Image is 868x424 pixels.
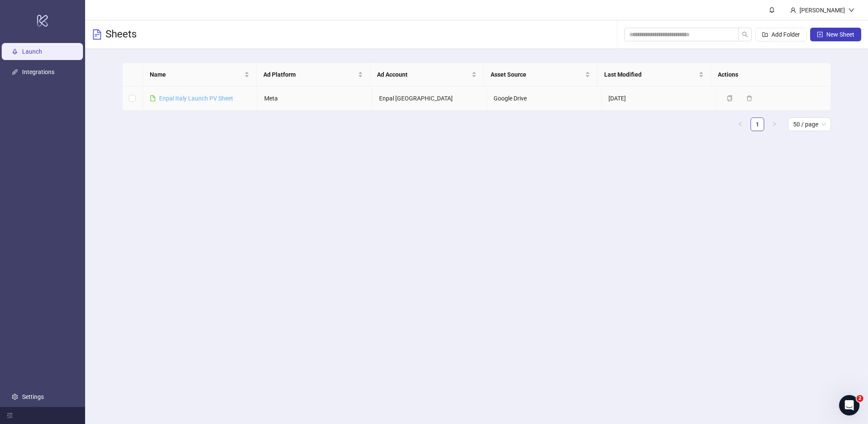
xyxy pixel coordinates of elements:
[734,117,747,131] button: left
[7,413,13,418] span: menu-fold
[751,118,764,131] a: 1
[788,117,831,131] div: Page Size
[793,118,826,131] span: 50 / page
[768,117,781,131] button: right
[22,393,44,400] a: Settings
[817,32,823,37] span: plus-square
[370,63,484,86] th: Ad Account
[257,86,372,111] td: Meta
[263,70,356,79] span: Ad Platform
[771,31,800,38] span: Add Folder
[487,86,602,111] td: Google Drive
[602,86,717,111] td: [DATE]
[742,32,748,37] span: search
[848,7,854,13] span: down
[727,95,733,101] span: copy
[734,117,747,131] li: Previous Page
[768,117,781,131] li: Next Page
[106,28,137,41] h3: Sheets
[491,70,583,79] span: Asset Source
[826,31,854,38] span: New Sheet
[604,70,697,79] span: Last Modified
[372,86,487,111] td: Enpal [GEOGRAPHIC_DATA]
[143,63,257,86] th: Name
[839,395,859,415] iframe: Intercom live chat
[810,28,861,41] button: New Sheet
[22,48,42,55] a: Launch
[377,70,470,79] span: Ad Account
[92,29,102,40] span: file-text
[790,7,796,13] span: user
[159,95,233,102] a: Enpal Italy Launch PV Sheet
[484,63,597,86] th: Asset Source
[769,7,775,13] span: bell
[257,63,370,86] th: Ad Platform
[711,63,825,86] th: Actions
[597,63,711,86] th: Last Modified
[796,6,848,15] div: [PERSON_NAME]
[150,70,243,79] span: Name
[857,395,863,402] span: 2
[150,95,156,101] span: file
[755,28,807,41] button: Add Folder
[772,121,777,126] span: right
[746,95,752,101] span: delete
[751,117,764,131] li: 1
[762,32,768,37] span: folder-add
[22,69,54,75] a: Integrations
[738,121,743,126] span: left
